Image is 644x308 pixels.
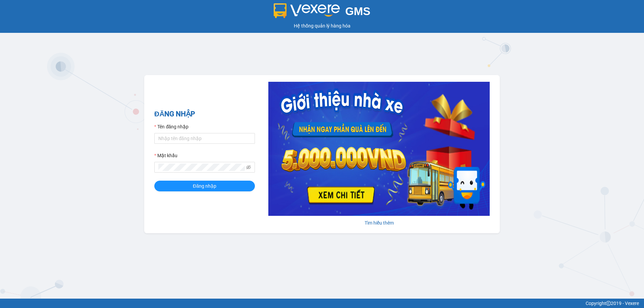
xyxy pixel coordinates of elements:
button: Đăng nhập [154,181,255,191]
input: Mật khẩu [158,164,245,171]
img: banner-0 [268,82,490,216]
label: Tên đăng nhập [154,123,189,130]
span: eye-invisible [246,165,251,170]
div: Hệ thống quản lý hàng hóa [2,22,642,29]
span: GMS [345,5,370,17]
div: Tìm hiểu thêm [268,219,490,227]
span: copyright [606,301,611,306]
input: Tên đăng nhập [154,133,255,144]
img: logo 2 [274,3,340,18]
h2: ĐĂNG NHẬP [154,109,255,120]
div: Copyright 2019 - Vexere [5,300,639,307]
label: Mật khẩu [154,152,177,159]
span: Đăng nhập [193,182,216,190]
a: GMS [274,10,371,15]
